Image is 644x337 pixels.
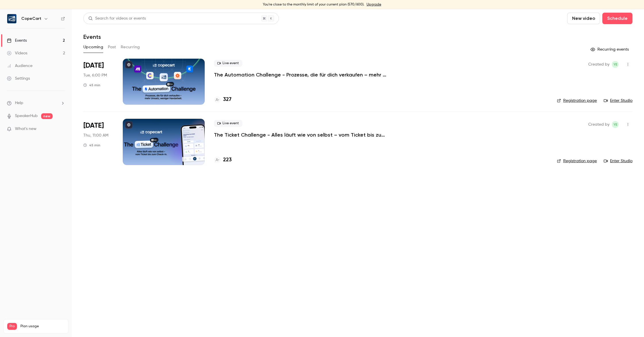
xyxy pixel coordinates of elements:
a: Registration page [557,98,597,104]
h6: CopeCart [21,16,41,22]
a: The Ticket Challenge - Alles läuft wie von selbst – vom Ticket bis zum Check-in [214,131,386,138]
div: 45 min [83,83,100,87]
span: new [41,113,53,119]
a: Upgrade [367,2,381,7]
a: Enter Studio [604,98,632,104]
a: SpeakerHub [15,113,38,119]
a: 327 [214,96,231,104]
div: Search for videos or events [88,16,146,22]
a: 223 [214,156,232,164]
div: Events [7,38,27,43]
button: New video [567,13,600,24]
div: Videos [7,50,27,56]
span: Live event [214,120,242,127]
div: Oct 9 Thu, 11:00 AM (Europe/Berlin) [83,119,114,165]
span: Help [15,100,23,106]
a: The Automation Challenge - Prozesse, die für dich verkaufen – mehr Umsatz, weniger Handarbeit [214,71,386,78]
a: Enter Studio [604,158,632,164]
span: Live event [214,60,242,67]
span: YE [614,61,617,68]
button: Past [108,43,116,52]
span: YE [614,121,617,128]
span: Thu, 11:00 AM [83,133,108,138]
span: Yasamin Esfahani [612,61,619,68]
span: What's new [15,126,37,132]
div: Settings [7,76,30,81]
span: Tue, 6:00 PM [83,72,107,78]
span: Plan usage [20,324,65,329]
li: help-dropdown-opener [7,100,65,106]
a: Registration page [557,158,597,164]
div: 45 min [83,143,100,148]
span: [DATE] [83,121,104,130]
span: Pro [7,323,17,330]
button: Recurring [121,43,140,52]
h4: 327 [223,96,231,104]
button: Recurring events [588,45,632,54]
span: [DATE] [83,61,104,70]
span: Yasamin Esfahani [612,121,619,128]
h4: 223 [223,156,232,164]
h1: Events [83,33,101,40]
span: Created by [588,61,609,68]
div: Audience [7,63,32,69]
button: Schedule [602,13,632,24]
span: Created by [588,121,609,128]
img: CopeCart [7,14,16,23]
div: Oct 7 Tue, 6:00 PM (Europe/Berlin) [83,59,114,105]
button: Upcoming [83,43,103,52]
